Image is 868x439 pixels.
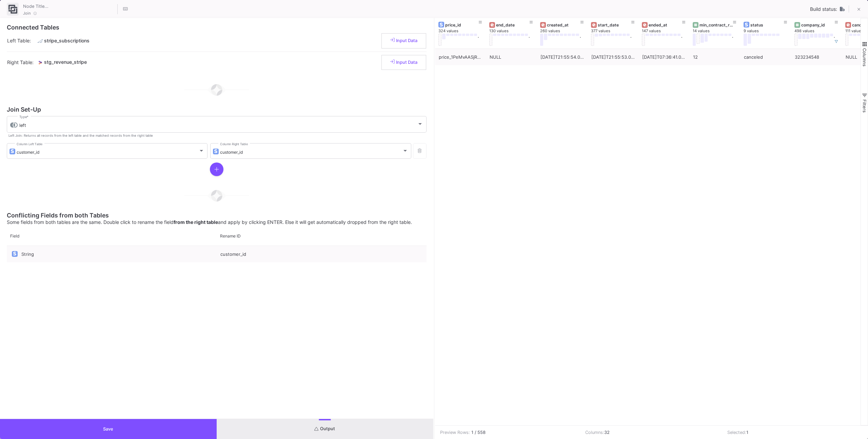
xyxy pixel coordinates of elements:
[642,28,693,34] div: 147 values
[529,34,530,46] div: .
[580,426,722,439] td: Columns:
[174,219,218,225] b: from the right table
[591,28,642,34] div: 377 values
[722,426,864,439] td: Selected:
[7,52,37,73] td: Right Table:
[862,48,867,66] span: Columns
[746,430,748,435] b: 1
[540,49,584,65] div: [DATE]T21:55:54.000Z
[23,11,31,16] span: Join
[7,25,427,30] div: Connected Tables
[598,22,631,27] div: start_date
[17,150,39,155] span: customer_id
[438,28,489,34] div: 324 values
[103,426,113,432] span: Save
[10,122,18,128] img: left-join-icon.svg
[693,28,744,34] div: 14 values
[381,33,426,49] button: Input Data
[699,22,733,27] div: min_contract_runtime
[490,49,533,65] div: NULL
[744,28,794,34] div: 9 values
[475,429,486,436] b: / 558
[794,28,845,34] div: 498 values
[19,123,26,128] span: left
[220,233,241,238] span: Rename ID
[314,426,335,431] span: Output
[217,246,427,262] div: customer_id
[440,429,470,436] div: Preview Rows:
[217,419,433,439] button: Output
[478,34,479,46] div: .
[439,49,482,65] div: price_1PeMvAASjRoq2qjNCmsPoSfC
[390,38,417,43] span: Input Data
[220,150,243,155] span: customer_id
[693,49,736,65] div: 12
[8,5,17,14] img: join-ui.svg
[119,2,132,16] button: Hotkeys List
[540,28,591,34] div: 260 values
[381,55,426,70] button: Input Data
[840,6,845,12] img: UNTOUCHED
[795,49,838,65] div: 323234548
[750,22,784,27] div: status
[10,233,19,238] span: Field
[801,22,835,27] div: company_id
[862,99,867,113] span: Filters
[580,34,581,46] div: .
[732,34,733,46] div: .
[7,220,427,225] p: Some fields from both tables are the same. Double click to rename the field and apply by clicking...
[471,429,473,436] b: 1
[744,49,787,65] div: canceled
[390,60,417,65] span: Input Data
[7,30,37,52] td: Left Table:
[445,22,479,27] div: price_id
[591,49,635,65] div: [DATE]T21:55:53.000Z
[642,49,686,65] div: [DATE]T07:36:41.000Z
[44,59,87,65] span: stg_revenue_stripe
[44,38,90,43] span: stripe_subscriptions
[7,213,427,218] div: Conflicting Fields from both Tables
[7,107,427,112] div: Join Set-Up
[834,34,835,46] div: .
[681,34,682,46] div: .
[649,22,682,27] div: ended_at
[547,22,580,27] div: created_at
[21,246,213,263] div: String
[810,6,837,12] span: Build status:
[496,22,530,27] div: end_date
[21,1,116,10] input: Node Title...
[604,430,610,435] b: 32
[489,28,540,34] div: 130 values
[8,134,153,138] p: Left Join: Returns all records from the left table and the matched records from the right table
[630,34,631,46] div: .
